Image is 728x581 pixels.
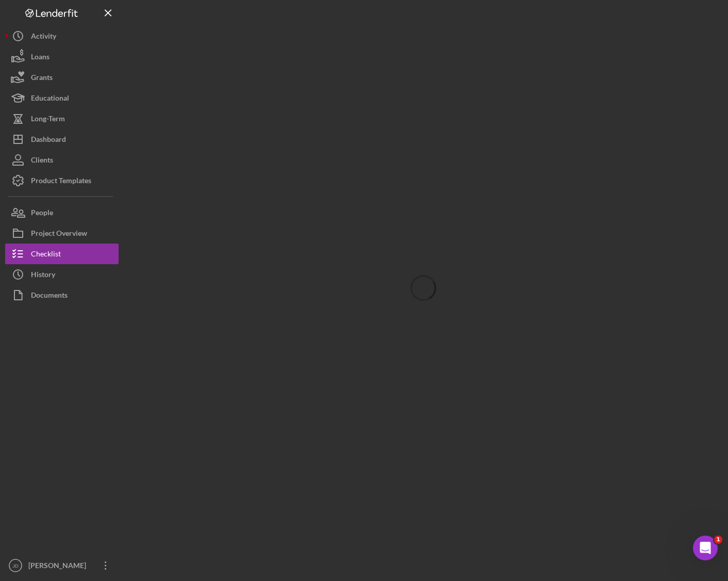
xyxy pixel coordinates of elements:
div: Clients [31,150,53,173]
text: JD [12,563,19,569]
div: Product Templates [31,170,91,193]
button: People [5,202,119,223]
button: Long-Term [5,108,119,129]
div: Checklist [31,244,61,267]
button: Checklist [5,244,119,264]
span: 1 [714,536,722,544]
div: Educational [31,88,69,111]
div: Activity [31,26,56,49]
div: [PERSON_NAME] [26,555,93,578]
button: Clients [5,150,119,170]
button: Loans [5,46,119,67]
button: Grants [5,67,119,88]
button: History [5,264,119,285]
div: People [31,202,53,225]
div: Project Overview [31,223,87,246]
button: Product Templates [5,170,119,191]
div: Documents [31,285,68,308]
button: Project Overview [5,223,119,244]
button: Activity [5,26,119,46]
div: Loans [31,46,49,70]
button: Dashboard [5,129,119,150]
button: Documents [5,285,119,305]
div: Grants [31,67,53,90]
iframe: Intercom live chat [693,536,718,560]
div: Dashboard [31,129,66,152]
div: Long-Term [31,108,65,132]
button: Educational [5,88,119,108]
div: History [31,264,55,287]
button: JD[PERSON_NAME] [5,555,119,576]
